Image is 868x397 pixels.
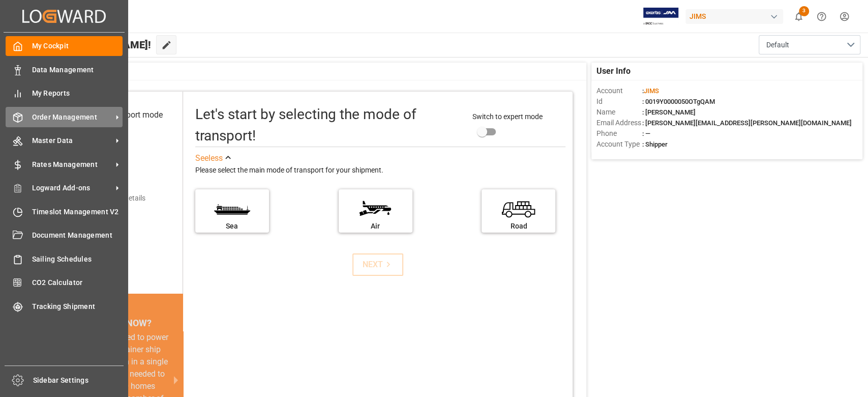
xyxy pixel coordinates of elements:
button: Help Center [810,5,833,28]
span: Sidebar Settings [33,375,124,386]
span: 3 [799,6,809,16]
span: : Shipper [642,140,668,148]
span: My Cockpit [32,41,123,51]
a: Tracking Shipment [6,296,123,316]
span: Order Management [32,112,112,123]
span: JIMS [644,87,659,95]
span: Switch to expert mode [472,112,543,121]
div: Road [487,221,550,232]
span: Id [596,96,642,107]
span: Data Management [32,65,123,75]
span: : [642,87,659,95]
div: Please select the main mode of transport for your shipment. [195,164,566,177]
button: JIMS [685,7,787,26]
span: CO2 Calculator [32,277,123,288]
span: Tracking Shipment [32,301,123,312]
span: Phone [596,128,642,139]
span: Rates Management [32,159,112,170]
span: Account [596,86,642,96]
span: Email Address [596,118,642,128]
span: Document Management [32,230,123,241]
div: See less [195,152,223,164]
span: Logward Add-ons [32,183,112,193]
a: CO2 Calculator [6,273,123,293]
button: show 3 new notifications [787,5,810,28]
span: : 0019Y0000050OTgQAM [642,98,715,105]
div: Air [344,221,407,232]
a: My Cockpit [6,36,123,56]
a: My Reports [6,83,123,103]
a: Data Management [6,60,123,79]
span: Account Type [596,139,642,150]
a: Document Management [6,225,123,245]
span: : — [642,130,650,137]
span: Timeslot Management V2 [32,207,123,217]
span: Master Data [32,135,112,146]
div: Let's start by selecting the mode of transport! [195,104,462,147]
button: NEXT [352,253,403,276]
button: open menu [759,35,860,54]
div: NEXT [363,259,394,271]
span: : [PERSON_NAME][EMAIL_ADDRESS][PERSON_NAME][DOMAIN_NAME] [642,119,852,127]
img: Exertis%20JAM%20-%20Email%20Logo.jpg_1722504956.jpg [643,8,678,25]
div: JIMS [685,9,783,24]
span: Sailing Schedules [32,254,123,265]
span: User Info [596,65,631,77]
a: Sailing Schedules [6,249,123,269]
span: Default [766,40,789,50]
a: Timeslot Management V2 [6,202,123,221]
span: My Reports [32,88,123,99]
span: : [PERSON_NAME] [642,108,696,116]
span: Name [596,107,642,118]
div: Sea [200,221,264,232]
div: Select transport mode [84,109,163,121]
